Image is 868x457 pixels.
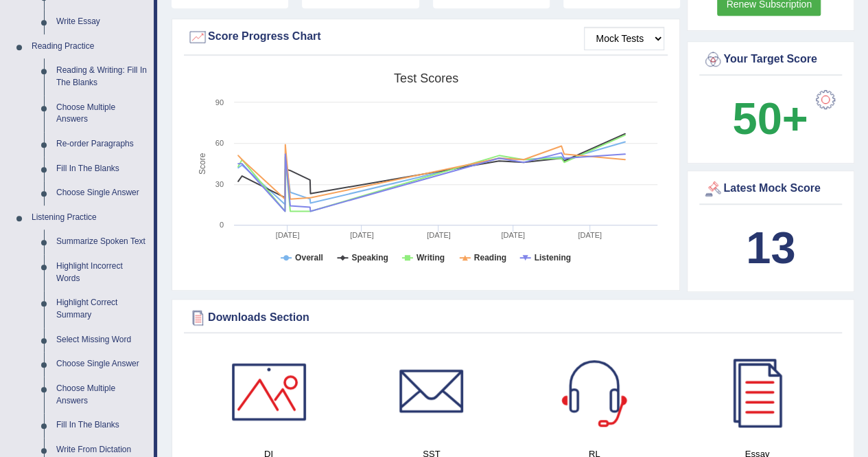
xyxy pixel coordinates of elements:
[215,180,224,188] text: 30
[50,291,154,327] a: Highlight Correct Summary
[50,328,154,353] a: Select Missing Word
[50,230,154,254] a: Summarize Spoken Text
[50,413,154,438] a: Fill In The Blanks
[215,139,224,147] text: 60
[703,179,838,199] div: Latest Mock Score
[50,157,154,181] a: Fill In The Blanks
[501,231,525,239] tspan: [DATE]
[578,231,602,239] tspan: [DATE]
[50,10,154,34] a: Write Essay
[427,231,451,239] tspan: [DATE]
[703,49,838,70] div: Your Target Score
[50,96,154,132] a: Choose Multiple Answers
[50,377,154,413] a: Choose Multiple Answers
[350,231,374,239] tspan: [DATE]
[187,307,838,328] div: Downloads Section
[50,58,154,95] a: Reading & Writing: Fill In The Blanks
[215,98,224,107] text: 90
[394,71,458,85] tspan: Test scores
[535,253,571,263] tspan: Listening
[50,181,154,205] a: Choose Single Answer
[25,205,154,230] a: Listening Practice
[417,253,445,263] tspan: Writing
[220,221,224,229] text: 0
[50,352,154,377] a: Choose Single Answer
[351,253,388,263] tspan: Speaking
[474,253,506,263] tspan: Reading
[50,254,154,291] a: Highlight Incorrect Words
[746,223,795,273] b: 13
[295,253,323,263] tspan: Overall
[187,27,664,47] div: Score Progress Chart
[732,93,808,144] b: 50+
[50,132,154,157] a: Re-order Paragraphs
[25,34,154,59] a: Reading Practice
[276,231,300,239] tspan: [DATE]
[198,153,207,175] tspan: Score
